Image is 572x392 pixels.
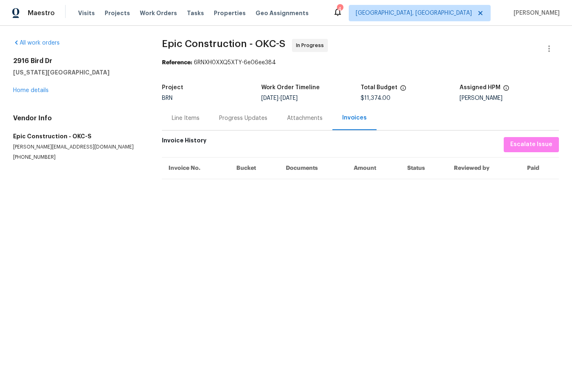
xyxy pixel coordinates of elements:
[172,114,200,122] div: Line Items
[162,85,183,90] h5: Project
[261,85,320,90] h5: Work Order Timeline
[361,85,397,90] h5: Total Budget
[13,132,142,140] h5: Epic Construction - OKC-S
[520,157,559,179] th: Paid
[261,95,278,101] span: [DATE]
[214,9,246,17] span: Properties
[13,154,142,161] p: [PHONE_NUMBER]
[280,95,298,101] span: [DATE]
[13,57,142,65] h2: 2916 Bird Dr
[187,10,204,16] span: Tasks
[256,9,309,17] span: Geo Assignments
[13,68,142,77] h5: [US_STATE][GEOGRAPHIC_DATA]
[13,88,49,93] a: Home details
[447,157,521,179] th: Reviewed by
[105,9,130,17] span: Projects
[13,144,142,151] p: [PERSON_NAME][EMAIL_ADDRESS][DOMAIN_NAME]
[162,60,192,65] b: Reference:
[342,114,367,122] div: Invoices
[401,157,447,179] th: Status
[162,39,285,49] span: Epic Construction - OKC-S
[230,157,279,179] th: Bucket
[503,85,509,95] span: The hpm assigned to this work order.
[140,9,177,17] span: Work Orders
[347,157,401,179] th: Amount
[13,40,60,46] a: All work orders
[296,41,327,50] span: In Progress
[28,9,55,17] span: Maestro
[510,140,552,150] span: Escalate Issue
[219,114,267,122] div: Progress Updates
[287,114,323,122] div: Attachments
[337,5,343,13] div: 4
[78,9,95,17] span: Visits
[361,95,390,101] span: $11,374.00
[13,114,142,122] h4: Vendor Info
[400,85,406,95] span: The total cost of line items that have been proposed by Opendoor. This sum includes line items th...
[162,95,173,101] span: BRN
[356,9,472,17] span: [GEOGRAPHIC_DATA], [GEOGRAPHIC_DATA]
[279,157,347,179] th: Documents
[162,59,559,67] div: 6RNXH0XXQ5XTY-6e06ee384
[460,85,500,90] h5: Assigned HPM
[261,95,298,101] span: -
[510,9,560,17] span: [PERSON_NAME]
[504,137,559,152] button: Escalate Issue
[162,137,206,148] h6: Invoice History
[162,157,230,179] th: Invoice No.
[460,95,559,101] div: [PERSON_NAME]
